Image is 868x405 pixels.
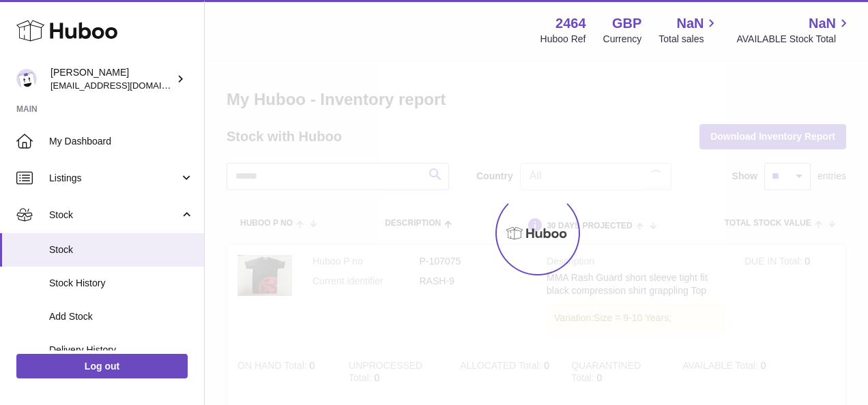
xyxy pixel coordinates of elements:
[16,354,188,378] a: Log out
[50,66,173,92] div: [PERSON_NAME]
[809,14,836,33] span: NaN
[16,69,37,89] img: internalAdmin-2464@internal.huboo.com
[603,33,642,46] div: Currency
[49,277,194,290] span: Stock History
[49,172,179,185] span: Listings
[49,135,194,148] span: My Dashboard
[540,33,586,46] div: Huboo Ref
[736,14,852,46] a: NaN AVAILABLE Stock Total
[49,310,194,323] span: Add Stock
[49,209,179,222] span: Stock
[659,14,719,46] a: NaN Total sales
[555,14,586,33] strong: 2464
[612,14,641,33] strong: GBP
[49,344,194,357] span: Delivery History
[659,33,719,46] span: Total sales
[736,33,852,46] span: AVAILABLE Stock Total
[676,14,704,33] span: NaN
[49,243,194,256] span: Stock
[50,80,201,91] span: [EMAIL_ADDRESS][DOMAIN_NAME]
